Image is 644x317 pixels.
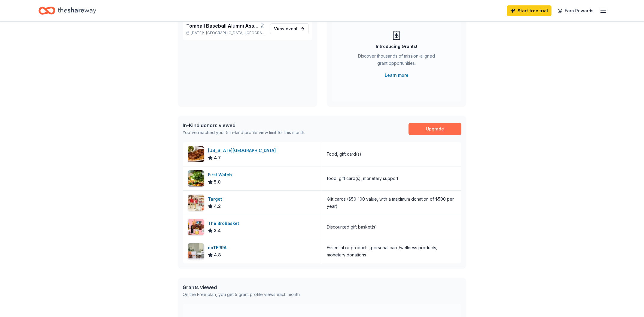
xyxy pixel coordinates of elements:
[327,151,361,158] div: Food, gift card(s)
[208,244,229,251] div: doTERRA
[286,26,298,31] span: event
[186,31,265,35] p: [DATE] •
[188,243,204,259] img: Image for doTERRA
[206,31,265,35] span: [GEOGRAPHIC_DATA], [GEOGRAPHIC_DATA]
[183,291,301,298] div: On the Free plan, you get 5 grant profile views each month.
[327,223,377,231] div: Discounted gift basket(s)
[38,4,96,18] a: Home
[356,52,437,69] div: Discover thousands of mission-aligned grant opportunities.
[188,195,204,211] img: Image for Target
[327,244,457,259] div: Essential oil products, personal care/wellness products, monetary donations
[274,25,298,32] span: View
[188,219,204,235] img: Image for The BroBasket
[214,227,221,234] span: 3.4
[409,123,461,135] a: Upgrade
[186,22,260,29] span: Tomball Baseball Alumni Association 26th Annual Golf Tournament
[270,23,309,34] a: View event
[214,154,221,161] span: 4.7
[507,5,551,16] a: Start free trial
[183,122,305,129] div: In-Kind donors viewed
[327,196,457,210] div: Gift cards ($50-100 value, with a maximum donation of $500 per year)
[554,5,597,16] a: Earn Rewards
[385,72,409,79] a: Learn more
[188,146,204,162] img: Image for Texas Roadhouse
[208,147,278,154] div: [US_STATE][GEOGRAPHIC_DATA]
[208,171,234,178] div: First Watch
[183,129,305,136] div: You've reached your 5 in-kind profile view limit for this month.
[214,251,221,259] span: 4.8
[214,178,221,186] span: 5.0
[208,220,241,227] div: The BroBasket
[208,196,224,203] div: Target
[376,43,417,50] div: Introducing Grants!
[214,203,221,210] span: 4.2
[188,170,204,187] img: Image for First Watch
[327,175,398,182] div: food, gift card(s), monetary support
[183,284,301,291] div: Grants viewed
